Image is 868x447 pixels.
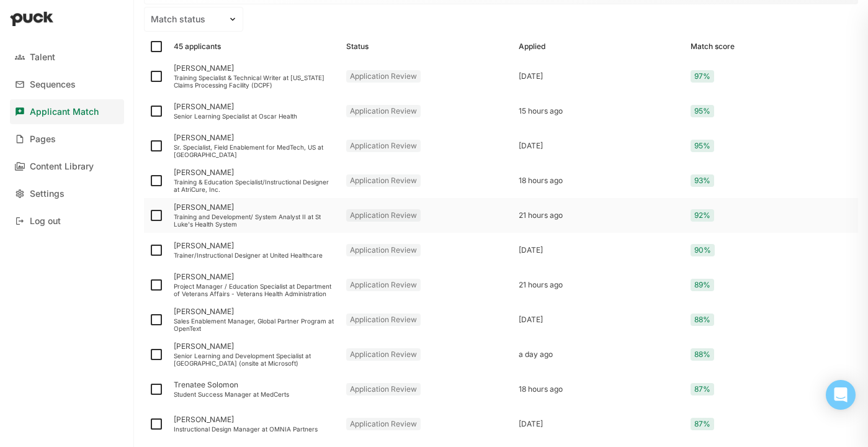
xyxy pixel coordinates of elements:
[691,383,714,395] div: 87%
[519,42,545,51] div: Applied
[519,385,681,394] div: 18 hours ago
[30,161,94,172] div: Content Library
[30,216,61,227] div: Log out
[346,105,421,117] div: Application Review
[10,181,124,206] a: Settings
[691,209,714,222] div: 92%
[519,211,681,220] div: 21 hours ago
[519,420,681,428] div: [DATE]
[691,140,714,152] div: 95%
[10,45,124,70] a: Talent
[174,242,336,250] div: [PERSON_NAME]
[346,279,421,291] div: Application Review
[174,317,336,332] div: Sales Enablement Manager, Global Partner Program at OpenText
[519,107,681,115] div: 15 hours ago
[174,143,336,158] div: Sr. Specialist, Field Enablement for MedTech, US at [GEOGRAPHIC_DATA]
[346,174,421,187] div: Application Review
[346,244,421,256] div: Application Review
[174,213,336,228] div: Training and Development/ System Analyst II at St Luke's Health System
[174,42,221,51] div: 45 applicants
[174,203,336,212] div: [PERSON_NAME]
[174,74,336,89] div: Training Specialist & Technical Writer at [US_STATE] Claims Processing Facility (DCPF)
[346,348,421,361] div: Application Review
[174,381,336,389] div: Trenatee Solomon
[30,52,55,63] div: Talent
[519,142,681,150] div: [DATE]
[346,383,421,395] div: Application Review
[174,102,336,111] div: [PERSON_NAME]
[10,72,124,97] a: Sequences
[519,246,681,255] div: [DATE]
[691,105,714,117] div: 95%
[174,415,336,424] div: [PERSON_NAME]
[519,281,681,289] div: 21 hours ago
[346,42,369,51] div: Status
[174,352,336,367] div: Senior Learning and Development Specialist at [GEOGRAPHIC_DATA] (onsite at Microsoft)
[174,64,336,73] div: [PERSON_NAME]
[174,178,336,193] div: Training & Education Specialist/Instructional Designer at AtriCure, Inc.
[346,209,421,222] div: Application Review
[519,176,681,185] div: 18 hours ago
[691,348,714,361] div: 88%
[691,418,714,430] div: 87%
[10,154,124,179] a: Content Library
[174,168,336,177] div: [PERSON_NAME]
[174,133,336,142] div: [PERSON_NAME]
[691,70,714,83] div: 97%
[691,244,715,256] div: 90%
[691,174,714,187] div: 93%
[10,127,124,151] a: Pages
[174,342,336,351] div: [PERSON_NAME]
[519,350,681,359] div: a day ago
[174,282,336,297] div: Project Manager / Education Specialist at Department of Veterans Affairs - Veterans Health Admini...
[30,189,65,199] div: Settings
[346,314,421,326] div: Application Review
[174,251,336,259] div: Trainer/Instructional Designer at United Healthcare
[346,140,421,152] div: Application Review
[10,99,124,124] a: Applicant Match
[691,314,714,326] div: 88%
[174,273,336,281] div: [PERSON_NAME]
[30,79,76,90] div: Sequences
[826,380,856,410] div: Open Intercom Messenger
[519,315,681,324] div: [DATE]
[691,279,714,291] div: 89%
[346,418,421,430] div: Application Review
[174,307,336,316] div: [PERSON_NAME]
[30,134,56,145] div: Pages
[174,425,336,433] div: Instructional Design Manager at OMNIA Partners
[691,42,735,51] div: Match score
[174,391,336,398] div: Student Success Manager at MedCerts
[346,70,421,83] div: Application Review
[519,72,681,81] div: [DATE]
[30,107,99,117] div: Applicant Match
[174,112,336,120] div: Senior Learning Specialist at Oscar Health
